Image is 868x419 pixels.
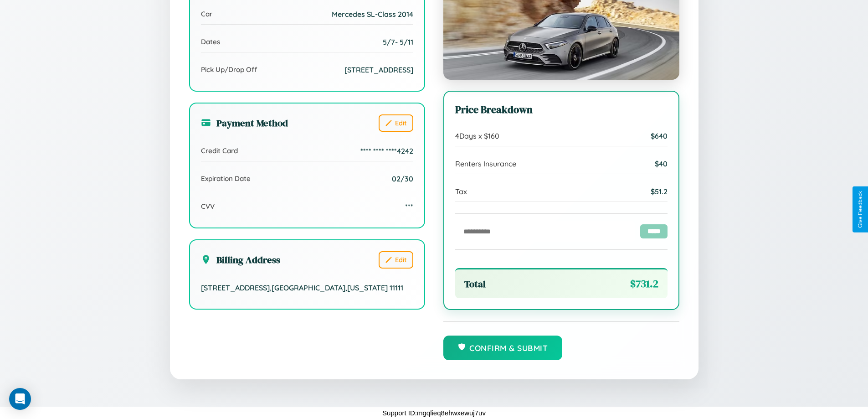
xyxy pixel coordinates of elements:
span: Dates [201,37,220,46]
button: Edit [379,251,413,269]
span: [STREET_ADDRESS] , [GEOGRAPHIC_DATA] , [US_STATE] 11111 [201,283,403,292]
span: $ 40 [655,159,668,168]
span: Tax [455,187,467,196]
p: Support ID: mgqlieq8ehwxewuj7uv [382,407,486,419]
button: Confirm & Submit [443,336,563,360]
span: $ 731.2 [630,277,658,291]
span: Mercedes SL-Class 2014 [332,10,413,19]
span: 02/30 [392,174,413,183]
span: $ 640 [651,131,668,140]
h3: Billing Address [201,253,280,266]
span: 5 / 7 - 5 / 11 [383,37,413,47]
div: Open Intercom Messenger [9,388,31,410]
span: Renters Insurance [455,159,516,168]
button: Edit [379,114,413,132]
span: Pick Up/Drop Off [201,65,257,74]
div: Give Feedback [857,191,863,228]
span: CVV [201,202,215,211]
span: Credit Card [201,146,238,155]
span: $ 51.2 [651,187,668,196]
h3: Price Breakdown [455,103,668,117]
span: Expiration Date [201,174,251,183]
span: [STREET_ADDRESS] [344,65,413,74]
span: Total [464,277,486,290]
h3: Payment Method [201,116,288,129]
span: 4 Days x $ 160 [455,131,499,140]
span: Car [201,10,212,18]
